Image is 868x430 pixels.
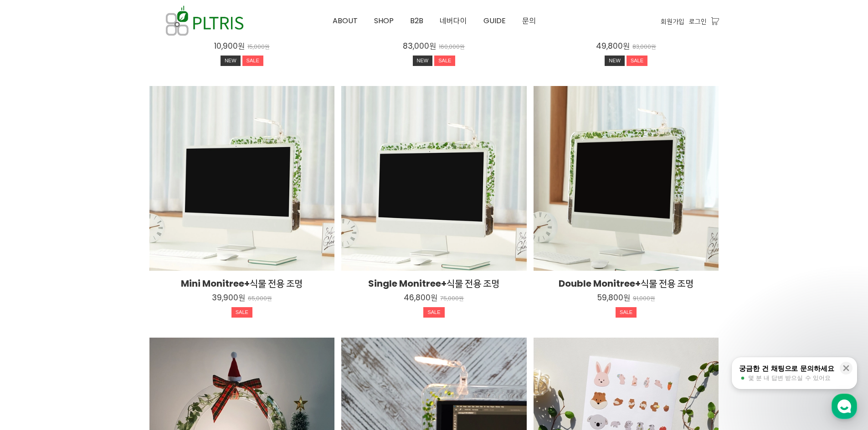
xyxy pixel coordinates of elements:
[374,15,394,26] span: SHOP
[242,56,263,66] div: SALE
[514,0,544,41] a: 문의
[149,277,335,321] a: Mini Monitree+식물 전용 조명 39,900원 65,000원 SALE
[149,25,335,70] a: 무중력 화병 10,900원 15,000원 NEWSALE
[597,293,630,303] p: 59,800원
[632,44,656,51] p: 83,000원
[366,0,402,41] a: SHOP
[475,0,514,41] a: GUIDE
[60,288,118,311] a: 대화
[404,293,437,303] p: 46,800원
[214,41,245,51] p: 10,900원
[431,0,475,41] a: 네버다이
[341,277,527,321] a: Single Monitree+식물 전용 조명 46,800원 75,000원 SALE
[410,15,423,26] span: B2B
[483,15,506,26] span: GUIDE
[231,307,252,318] div: SALE
[83,303,94,310] span: 대화
[605,56,625,66] div: NEW
[627,56,647,66] div: SALE
[440,295,464,302] p: 75,000원
[221,56,241,66] div: NEW
[149,277,335,290] h2: Mini Monitree+식물 전용 조명
[413,56,433,66] div: NEW
[341,25,527,70] a: 스마트 식물 조명 화분 - WINKTREE 83,000원 160,000원 NEWSALE
[596,41,630,51] p: 49,800원
[333,15,358,26] span: ABOUT
[118,288,175,311] a: 설정
[689,16,707,26] a: 로그인
[403,41,436,51] p: 83,000원
[534,277,719,321] a: Double Monitree+식물 전용 조명 59,800원 91,000원 SALE
[141,302,152,309] span: 설정
[440,15,467,26] span: 네버다이
[534,277,719,290] h2: Double Monitree+식물 전용 조명
[423,307,444,318] div: SALE
[3,288,60,311] a: 홈
[341,277,527,290] h2: Single Monitree+식물 전용 조명
[616,307,637,318] div: SALE
[534,25,719,70] a: 미래지향적 인테리어화분 - WINKTREE 49,800원 83,000원 NEWSALE
[633,295,655,302] p: 91,000원
[439,44,465,51] p: 160,000원
[402,0,431,41] a: B2B
[247,44,270,51] p: 15,000원
[212,293,245,303] p: 39,900원
[522,15,536,26] span: 문의
[661,16,684,26] a: 회원가입
[434,56,455,66] div: SALE
[324,0,366,41] a: ABOUT
[248,295,272,302] p: 65,000원
[29,302,34,309] span: 홈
